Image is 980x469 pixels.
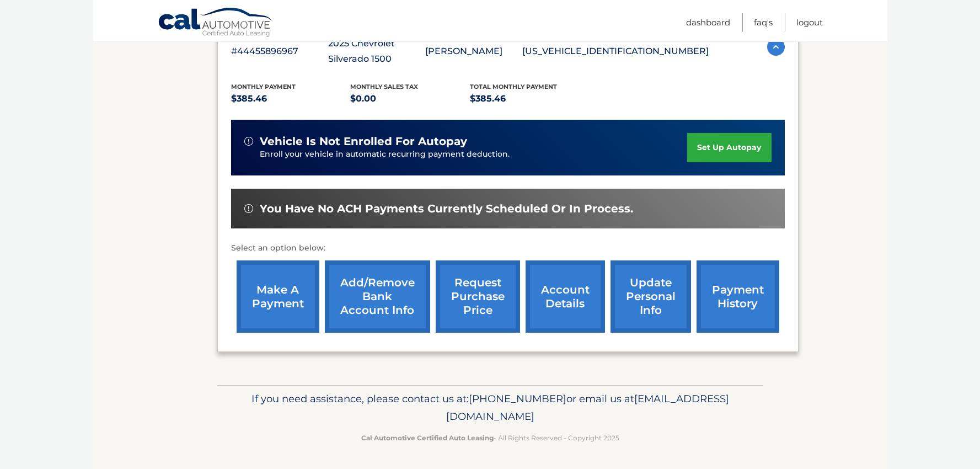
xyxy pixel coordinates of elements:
p: If you need assistance, please contact us at: or email us at [224,390,756,425]
span: Monthly Payment [231,83,296,90]
span: [PHONE_NUMBER] [469,392,566,405]
p: $385.46 [231,91,351,106]
a: set up autopay [687,133,771,162]
a: payment history [697,260,779,333]
p: #44455896967 [231,44,328,59]
a: request purchase price [436,260,520,333]
strong: Cal Automotive Certified Auto Leasing [361,434,494,442]
a: account details [526,260,605,333]
img: accordion-active.svg [767,38,785,56]
a: make a payment [237,260,319,333]
a: Cal Automotive [158,7,274,39]
p: Select an option below: [231,242,785,255]
p: [PERSON_NAME] [425,44,522,59]
p: $385.46 [470,91,590,106]
a: Dashboard [686,13,730,31]
a: Logout [796,13,823,31]
a: update personal info [611,260,691,333]
img: alert-white.svg [244,137,253,146]
a: Add/Remove bank account info [325,260,430,333]
span: vehicle is not enrolled for autopay [260,135,467,148]
span: Monthly sales Tax [350,83,418,90]
p: Enroll your vehicle in automatic recurring payment deduction. [260,148,688,161]
p: [US_VEHICLE_IDENTIFICATION_NUMBER] [522,44,709,59]
p: - All Rights Reserved - Copyright 2025 [224,432,756,444]
span: Total Monthly Payment [470,83,557,90]
img: alert-white.svg [244,204,253,213]
span: You have no ACH payments currently scheduled or in process. [260,202,633,216]
p: 2025 Chevrolet Silverado 1500 [328,36,425,67]
span: [EMAIL_ADDRESS][DOMAIN_NAME] [446,392,729,423]
p: $0.00 [350,91,470,106]
a: FAQ's [754,13,773,31]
